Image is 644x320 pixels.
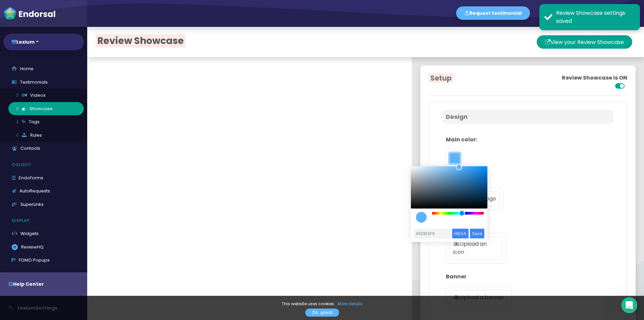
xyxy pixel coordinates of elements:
a: AutoRequests [3,184,84,198]
span: This website uses cookies. [282,301,335,307]
a: SuperLinks [3,198,84,211]
a: Showcase [8,102,84,116]
a: Tags [8,115,84,129]
a: Home [3,62,84,76]
button: en [535,7,558,20]
p: Collect [3,158,87,171]
a: Widgets [3,227,84,240]
span: Review Showcase is ON [528,74,627,90]
iframe: Intercom live chat [621,297,637,313]
p: Upload an icon [453,240,499,256]
p: Upload a banner [453,293,504,302]
button: View your Review Showcase [537,35,632,49]
a: Videos [8,89,84,102]
a: EndoForms [3,171,84,185]
button: Lexium [3,34,84,50]
p: Display [3,214,87,227]
div: hue selection slider [432,212,484,215]
button: Request testimonial [456,6,530,20]
p: Logo [446,174,610,182]
a: FOMO Popups [3,254,84,267]
h4: Design [446,113,610,121]
p: Icon [446,219,610,227]
a: Rules [8,129,84,142]
img: endorsal-logo-white@2x.png [3,7,56,20]
input: save and exit [470,229,484,238]
div: color picker dialog [411,166,487,242]
div: Review Showcase settings saved [556,9,635,25]
p: Banner [446,273,610,281]
input: HEXA [452,229,468,238]
button: toggle color picker dialog [449,153,460,164]
a: ReviewHQ [3,240,84,254]
span: Review Showcase [96,34,185,47]
p: Main color: [446,136,610,144]
a: Testimonials [3,76,84,89]
div: color selection area [411,166,487,209]
span: Setup [429,73,453,83]
div: [PERSON_NAME] [577,3,619,24]
a: More details [338,301,363,307]
a: Ok, great [305,309,339,317]
button: [PERSON_NAME] [574,3,636,24]
a: Contacts [3,142,84,155]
